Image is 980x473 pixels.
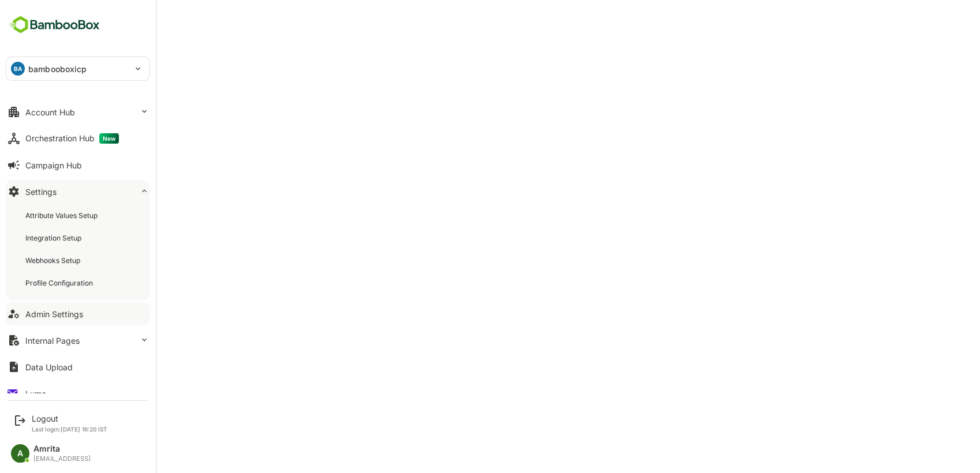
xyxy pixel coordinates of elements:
[25,256,83,265] div: Webhooks Setup
[11,62,25,76] div: BA
[6,57,149,80] div: BAbambooboxicp
[25,187,57,197] div: Settings
[11,444,29,463] div: A
[33,444,91,454] div: Amrita
[25,233,84,243] div: Integration Setup
[25,309,83,319] div: Admin Settings
[28,63,87,75] p: bambooboxicp
[25,389,46,399] div: Lumo
[6,153,150,177] button: Campaign Hub
[25,211,100,220] div: Attribute Values Setup
[6,180,150,203] button: Settings
[6,100,150,123] button: Account Hub
[6,355,150,378] button: Data Upload
[25,336,80,346] div: Internal Pages
[33,455,91,463] div: [EMAIL_ADDRESS]
[25,278,95,288] div: Profile Configuration
[6,329,150,352] button: Internal Pages
[25,107,75,117] div: Account Hub
[99,133,119,144] span: New
[25,133,119,144] div: Orchestration Hub
[6,382,150,405] button: Lumo
[32,414,107,423] div: Logout
[32,426,107,433] p: Last login: [DATE] 16:20 IST
[6,127,150,150] button: Orchestration HubNew
[25,362,73,372] div: Data Upload
[6,14,103,36] img: BambooboxFullLogoMark.5f36c76dfaba33ec1ec1367b70bb1252.svg
[6,302,150,325] button: Admin Settings
[25,160,82,170] div: Campaign Hub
